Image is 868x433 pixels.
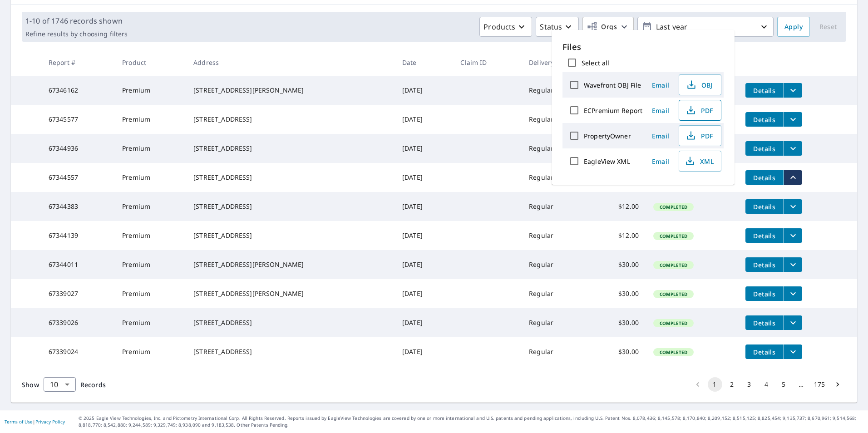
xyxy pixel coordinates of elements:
button: filesDropdownBtn-67344936 [784,141,802,156]
div: [STREET_ADDRESS] [193,202,388,211]
label: PropertyOwner [584,132,631,140]
th: Product [115,49,186,76]
td: Regular [522,308,588,337]
span: Completed [654,233,693,239]
div: [STREET_ADDRESS] [193,231,388,240]
div: [STREET_ADDRESS][PERSON_NAME] [193,260,388,269]
button: detailsBtn-67344383 [745,199,784,214]
span: Details [751,144,778,153]
span: Details [751,115,778,124]
td: [DATE] [395,105,453,134]
p: 1-10 of 1746 records shown [25,15,128,26]
p: Files [562,41,724,53]
td: 67344011 [41,250,115,279]
button: detailsBtn-67344011 [745,257,784,272]
button: detailsBtn-67344139 [745,228,784,243]
td: Premium [115,221,186,250]
button: Go to page 3 [742,377,757,392]
button: filesDropdownBtn-67344011 [784,257,802,272]
div: [STREET_ADDRESS][PERSON_NAME] [193,86,388,95]
span: Details [751,319,778,327]
span: Details [751,290,778,298]
button: page 1 [708,377,722,392]
span: Details [751,86,778,95]
button: PDF [679,125,721,146]
td: 67344557 [41,163,115,192]
button: detailsBtn-67344557 [745,170,784,185]
td: Regular [522,337,588,366]
td: Premium [115,250,186,279]
span: Show [22,380,39,389]
td: [DATE] [395,308,453,337]
span: Details [751,173,778,182]
span: Completed [654,262,693,268]
button: filesDropdownBtn-67339026 [784,315,802,330]
div: … [794,380,809,389]
td: [DATE] [395,163,453,192]
td: Regular [522,105,588,134]
th: Claim ID [453,49,522,76]
button: Go to page 2 [725,377,740,392]
p: Products [483,21,515,32]
button: PDF [679,100,721,121]
div: [STREET_ADDRESS] [193,115,388,124]
td: Regular [522,279,588,308]
span: Completed [654,204,693,210]
td: [DATE] [395,250,453,279]
span: Records [80,380,106,389]
td: Premium [115,337,186,366]
td: $30.00 [588,250,646,279]
th: Delivery [522,49,588,76]
div: 10 [44,372,76,397]
label: Wavefront OBJ File [584,81,641,89]
button: detailsBtn-67339027 [745,286,784,301]
td: $30.00 [588,308,646,337]
button: Last year [637,17,774,37]
td: [DATE] [395,221,453,250]
th: Report # [41,49,115,76]
button: OBJ [679,74,721,95]
div: [STREET_ADDRESS] [193,173,388,182]
td: 67344936 [41,134,115,163]
div: [STREET_ADDRESS][PERSON_NAME] [193,289,388,298]
td: [DATE] [395,337,453,366]
button: detailsBtn-67344936 [745,141,784,156]
span: Completed [654,291,693,297]
div: [STREET_ADDRESS] [193,318,388,327]
div: Show 10 records [44,377,76,392]
td: Premium [115,192,186,221]
td: 67339024 [41,337,115,366]
button: Go to page 175 [811,377,828,392]
button: Go to next page [830,377,845,392]
span: Email [650,106,671,115]
button: detailsBtn-67339026 [745,315,784,330]
td: Premium [115,308,186,337]
td: 67344139 [41,221,115,250]
td: Premium [115,105,186,134]
button: Products [479,17,532,37]
span: Email [650,157,671,166]
button: filesDropdownBtn-67344383 [784,199,802,214]
span: PDF [685,105,714,116]
span: Details [751,348,778,356]
button: Email [646,154,675,168]
span: Email [650,132,671,140]
td: Regular [522,192,588,221]
td: 67344383 [41,192,115,221]
td: $30.00 [588,279,646,308]
span: Orgs [587,21,617,33]
button: Orgs [582,17,634,37]
button: Email [646,78,675,92]
td: Regular [522,250,588,279]
button: detailsBtn-67339024 [745,344,784,359]
td: $12.00 [588,221,646,250]
button: filesDropdownBtn-67345577 [784,112,802,127]
td: 67339027 [41,279,115,308]
button: filesDropdownBtn-67344139 [784,228,802,243]
td: 67339026 [41,308,115,337]
button: filesDropdownBtn-67344557 [784,170,802,185]
button: Email [646,103,675,118]
button: detailsBtn-67345577 [745,112,784,127]
span: Details [751,231,778,240]
p: © 2025 Eagle View Technologies, Inc. and Pictometry International Corp. All Rights Reserved. Repo... [79,415,863,428]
